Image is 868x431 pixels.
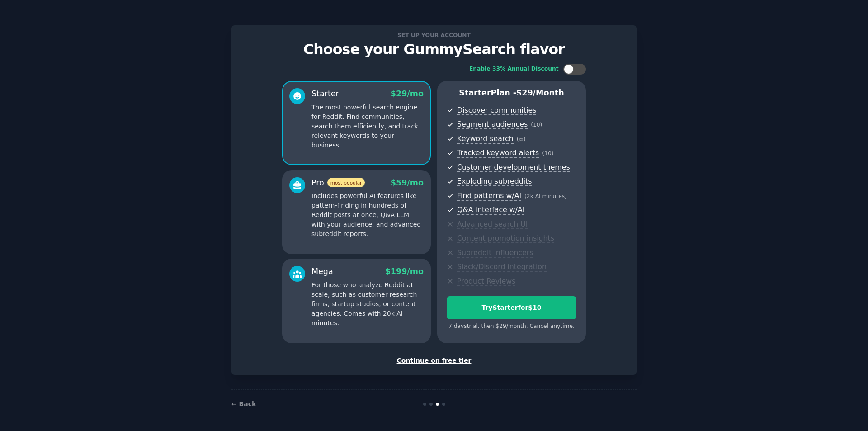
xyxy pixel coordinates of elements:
[391,89,424,98] span: $ 29 /mo
[311,88,339,99] div: Starter
[447,87,576,99] p: Starter Plan -
[231,400,256,407] a: ← Back
[531,122,542,128] span: ( 10 )
[457,134,514,144] span: Keyword search
[311,103,424,150] p: The most powerful search engine for Reddit. Find communities, search them efficiently, and track ...
[457,120,528,129] span: Segment audiences
[517,136,526,142] span: ( ∞ )
[241,356,627,365] div: Continue on free tier
[457,277,515,286] span: Product Reviews
[457,177,532,186] span: Exploding subreddits
[524,193,567,199] span: ( 2k AI minutes )
[391,178,424,187] span: $ 59 /mo
[542,150,553,156] span: ( 10 )
[457,248,533,258] span: Subreddit influencers
[457,262,547,272] span: Slack/Discord integration
[457,191,521,201] span: Find patterns w/AI
[447,303,576,313] div: Try Starter for $10
[311,280,424,328] p: For those who analyze Reddit at scale, such as customer research firms, startup studios, or conte...
[447,322,576,331] div: 7 days trial, then $ 29 /month . Cancel anytime.
[457,106,536,115] span: Discover communities
[457,205,524,215] span: Q&A interface w/AI
[457,234,554,243] span: Content promotion insights
[447,296,576,319] button: TryStarterfor$10
[469,65,559,73] div: Enable 33% Annual Discount
[311,177,365,189] div: Pro
[457,148,539,158] span: Tracked keyword alerts
[311,191,424,239] p: Includes powerful AI features like pattern-finding in hundreds of Reddit posts at once, Q&A LLM w...
[457,163,570,172] span: Customer development themes
[516,88,564,97] span: $ 29 /month
[396,30,472,40] span: Set up your account
[385,267,424,276] span: $ 199 /mo
[457,220,528,229] span: Advanced search UI
[311,266,333,277] div: Mega
[327,178,365,187] span: most popular
[241,42,627,57] p: Choose your GummySearch flavor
